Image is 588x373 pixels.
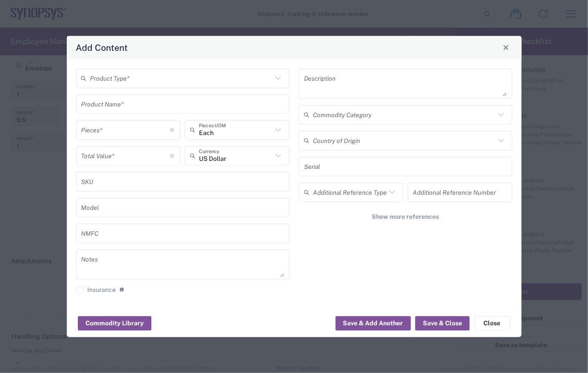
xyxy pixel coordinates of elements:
[78,316,151,331] button: Commodity Library
[500,41,512,53] button: Close
[76,41,128,54] h4: Add Content
[474,316,510,331] button: Close
[372,212,439,221] span: Show more references
[415,316,470,331] button: Save & Close
[336,316,411,331] button: Save & Add Another
[76,286,116,293] label: Insurance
